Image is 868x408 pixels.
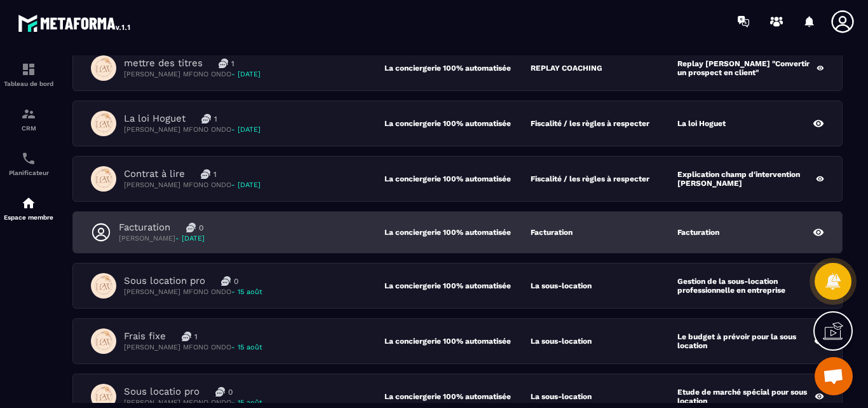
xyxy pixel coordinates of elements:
[677,119,726,128] p: La loi Hoguet
[219,59,228,68] img: messages
[124,125,261,134] p: [PERSON_NAME] MFONO ONDO
[182,332,191,341] img: messages
[384,119,531,128] p: La conciergerie 100% automatisée
[124,168,185,180] p: Contrat à lire
[214,114,217,124] p: 1
[231,125,261,134] span: - [DATE]
[186,223,196,232] img: messages
[531,392,592,401] p: La sous-location
[531,337,592,346] p: La sous-location
[231,288,262,296] span: - 15 août
[384,392,531,401] p: La conciergerie 100% automatisée
[124,330,166,342] p: Frais fixe
[3,97,54,141] a: formationformationCRM
[214,169,217,179] p: 1
[3,214,54,221] p: Espace membre
[3,169,54,176] p: Planificateur
[231,70,261,78] span: - [DATE]
[677,277,817,295] p: Gestion de la sous-location professionnelle en entreprise
[531,174,649,183] p: Fiscalité / les règles à respecter
[124,386,200,398] p: Sous locatio pro
[119,222,170,234] p: Facturation
[231,59,234,69] p: 1
[124,342,262,352] p: [PERSON_NAME] MFONO ONDO
[384,228,531,237] p: La conciergerie 100% automatisée
[531,64,602,73] p: REPLAY COACHING
[18,11,132,34] img: logo
[677,332,814,350] p: Le budget à prévoir pour la sous location
[677,170,816,188] p: Explication champ d'intervention [PERSON_NAME]
[228,387,233,397] p: 0
[677,388,815,405] p: Etude de marché spécial pour sous location
[231,181,261,189] span: - [DATE]
[384,281,531,290] p: La conciergerie 100% automatisée
[531,119,649,128] p: Fiscalité / les règles à respecter
[124,275,205,287] p: Sous location pro
[531,281,592,290] p: La sous-location
[21,106,36,122] img: formation
[201,169,210,179] img: messages
[124,287,262,297] p: [PERSON_NAME] MFONO ONDO
[3,80,54,87] p: Tableau de bord
[124,180,261,190] p: [PERSON_NAME] MFONO ONDO
[231,398,262,407] span: - 15 août
[3,52,54,97] a: formationformationTableau de bord
[201,114,211,123] img: messages
[194,332,198,342] p: 1
[3,186,54,230] a: automationsautomationsEspace membre
[815,357,853,395] a: Ouvrir le chat
[21,195,36,211] img: automations
[531,228,573,237] p: Facturation
[234,276,238,286] p: 0
[3,125,54,132] p: CRM
[221,276,231,286] img: messages
[175,234,205,243] span: - [DATE]
[215,387,225,397] img: messages
[124,69,261,79] p: [PERSON_NAME] MFONO ONDO
[124,57,203,69] p: mettre des titres
[21,62,36,77] img: formation
[124,113,186,125] p: La loi Hoguet
[384,174,531,183] p: La conciergerie 100% automatisée
[119,234,205,243] p: [PERSON_NAME]
[21,151,36,166] img: scheduler
[384,337,531,346] p: La conciergerie 100% automatisée
[677,59,817,77] p: Replay [PERSON_NAME] "Convertir un prospect en client"
[677,228,719,237] p: Facturation
[231,343,262,351] span: - 15 août
[124,398,262,407] p: [PERSON_NAME] MFONO ONDO
[199,223,203,233] p: 0
[384,64,531,73] p: La conciergerie 100% automatisée
[3,141,54,186] a: schedulerschedulerPlanificateur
